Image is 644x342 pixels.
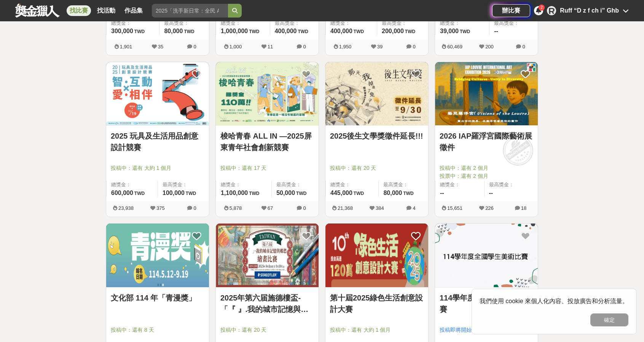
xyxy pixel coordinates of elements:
[134,29,145,34] span: TWD
[382,28,404,34] span: 200,000
[220,292,314,315] a: 2025年第六届施德樓盃-「『 』.我的城市記憶與鄉愁」繪畫比賽
[413,44,415,50] span: 0
[440,172,533,180] span: 投票中：還有 2 個月
[440,181,480,189] span: 總獎金：
[111,181,153,189] span: 總獎金：
[354,29,364,34] span: TWD
[111,130,204,153] a: 2025 玩具及生活用品創意設計競賽
[152,4,228,18] input: 2025「洗手新日常：全民 ALL IN」洗手歌全台徵選
[383,190,402,196] span: 80,000
[403,191,413,196] span: TWD
[120,44,132,50] span: 1,901
[330,181,374,189] span: 總獎金：
[489,190,493,196] span: --
[230,44,242,50] span: 1,000
[163,190,185,196] span: 100,000
[156,205,165,211] span: 375
[121,5,146,16] a: 作品集
[221,28,248,34] span: 1,000,000
[447,44,462,50] span: 60,469
[276,190,295,196] span: 50,000
[485,205,494,211] span: 226
[440,190,444,196] span: --
[111,164,204,172] span: 投稿中：還有 大約 1 個月
[296,191,306,196] span: TWD
[354,191,364,196] span: TWD
[522,44,525,50] span: 0
[184,29,194,34] span: TWD
[164,19,204,27] span: 最高獎金：
[376,205,384,211] span: 384
[382,19,424,27] span: 最高獎金：
[220,130,314,153] a: 梭哈青春 ALL IN —2025屏東青年社會創新競賽
[440,130,533,153] a: 2026 IAP羅浮宮國際藝術展徵件
[303,205,306,211] span: 0
[489,181,534,189] span: 最高獎金：
[339,44,352,50] span: 1,950
[158,44,163,50] span: 35
[447,205,462,211] span: 15,651
[547,6,556,15] div: R
[275,28,297,34] span: 400,000
[216,62,319,126] img: Cover Image
[440,164,533,172] span: 投稿中：還有 2 個月
[186,191,196,196] span: TWD
[440,292,533,315] a: 114學年度全國學生美術比賽
[494,28,498,34] span: --
[221,19,265,27] span: 總獎金：
[118,205,134,211] span: 23,938
[276,181,314,189] span: 最高獎金：
[67,5,91,16] a: 找比賽
[193,205,196,211] span: 0
[413,205,415,211] span: 4
[303,44,306,50] span: 0
[460,29,470,34] span: TWD
[377,44,383,50] span: 39
[249,29,259,34] span: TWD
[338,205,353,211] span: 21,368
[440,19,485,27] span: 總獎金：
[220,164,314,172] span: 投稿中：還有 17 天
[111,190,133,196] span: 600,000
[494,19,533,27] span: 最高獎金：
[164,28,183,34] span: 80,000
[220,326,314,334] span: 投稿中：還有 20 天
[106,224,209,287] img: Cover Image
[216,62,319,126] a: Cover Image
[330,326,424,334] span: 投稿中：還有 大約 1 個月
[249,191,259,196] span: TWD
[383,181,424,189] span: 最高獎金：
[106,62,209,126] img: Cover Image
[298,29,308,34] span: TWD
[330,28,352,34] span: 400,000
[325,62,428,126] a: Cover Image
[560,6,619,15] div: Ruff “D z f ch i” Ghb
[435,62,538,126] a: Cover Image
[230,205,242,211] span: 5,878
[330,164,424,172] span: 投稿中：還有 20 天
[485,44,494,50] span: 200
[435,62,538,126] img: Cover Image
[216,224,319,287] img: Cover Image
[330,19,372,27] span: 總獎金：
[111,19,155,27] span: 總獎金：
[330,292,424,315] a: 第十屆2025綠色生活創意設計大賽
[163,181,204,189] span: 最高獎金：
[492,4,530,17] a: 辦比賽
[275,19,314,27] span: 最高獎金：
[221,181,267,189] span: 總獎金：
[111,292,204,304] a: 文化部 114 年「青漫獎」
[268,205,273,211] span: 67
[480,298,628,304] span: 我們使用 cookie 來個人化內容、投放廣告和分析流量。
[111,326,204,334] span: 投稿中：還有 8 天
[330,190,352,196] span: 445,000
[325,224,428,287] img: Cover Image
[325,62,428,126] img: Cover Image
[330,130,424,142] a: 2025後生文學獎徵件延長!!!
[435,224,538,287] img: Cover Image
